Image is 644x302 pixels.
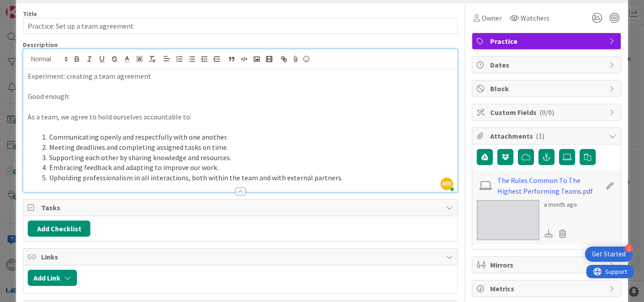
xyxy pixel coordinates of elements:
span: Metrics [490,283,605,294]
span: Mirrors [490,259,605,270]
span: Tasks [41,202,441,213]
li: Communicating openly and respectfully with one another. [38,132,453,142]
span: Owner [482,13,502,23]
span: ( 0/0 ) [539,108,554,117]
div: Download [544,228,554,239]
input: type card name here... [23,18,458,34]
li: Supporting each other by sharing knowledge and resources. [38,153,453,163]
li: Embracing feedback and adapting to improve our work. [38,162,453,173]
span: Watchers [521,13,550,23]
span: Support [19,1,41,12]
li: Upholding professionalism in all interactions, both within the team and with external partners. [38,173,453,183]
span: Description [23,41,58,49]
span: MR [441,178,453,190]
p: As a team, we agree to hold ourselves accountable to: [28,112,453,122]
span: Attachments [490,131,605,141]
div: a month ago [544,200,577,209]
a: The Rules Common To The Highest Performing Teams.pdf [497,175,601,196]
span: Practice [490,36,605,47]
div: Open Get Started checklist, remaining modules: 2 [585,247,633,262]
p: Experiment: creating a team agreement [28,71,453,81]
p: Good enough: [28,91,453,102]
div: Get Started [592,250,626,259]
label: Title [23,10,37,18]
span: Dates [490,60,605,70]
li: Meeting deadlines and completing assigned tasks on time. [38,142,453,153]
span: Custom Fields [490,107,605,118]
button: Add Checklist [28,221,90,237]
button: Add Link [28,270,77,286]
span: ( 1 ) [536,132,544,140]
div: 2 [625,244,633,252]
span: Block [490,83,605,94]
span: Links [41,251,441,262]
